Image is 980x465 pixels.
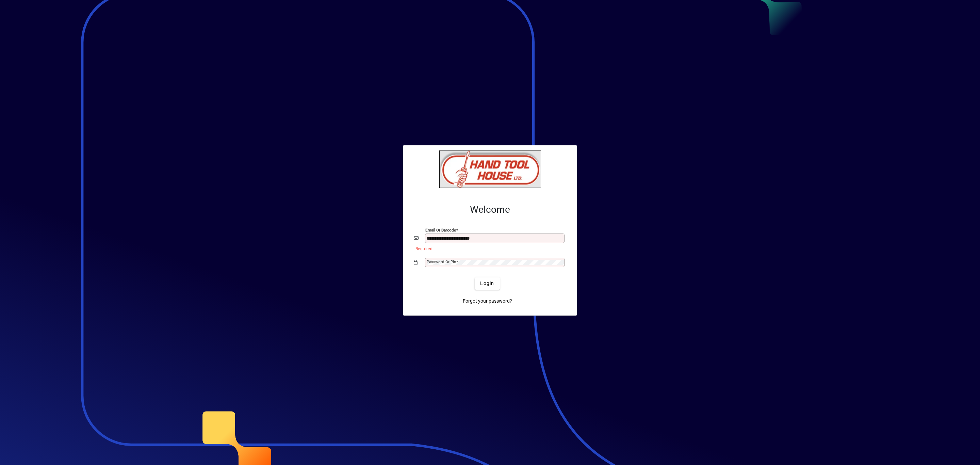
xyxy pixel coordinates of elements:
span: Forgot your password? [463,298,512,305]
mat-error: Required [415,245,561,252]
a: Forgot your password? [460,295,515,307]
button: Login [475,277,500,290]
h2: Welcome [414,204,566,215]
span: Login [480,280,494,287]
mat-label: Password or Pin [427,259,456,264]
mat-label: Email or Barcode [425,227,456,232]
